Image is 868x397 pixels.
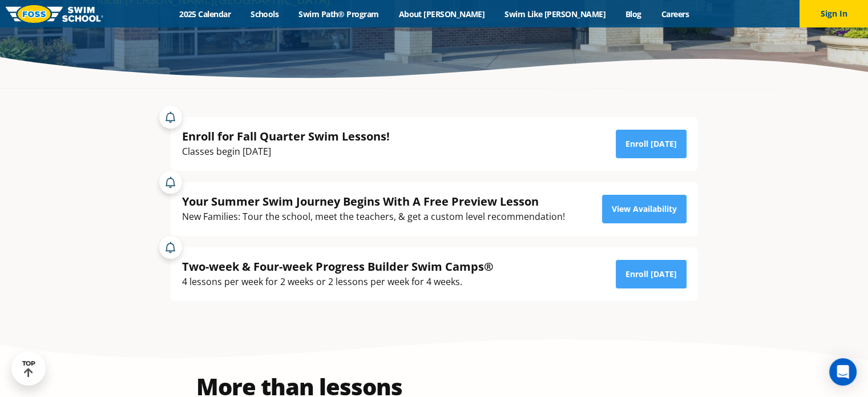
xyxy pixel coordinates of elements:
[182,194,565,209] div: Your Summer Swim Journey Begins With A Free Preview Lesson
[602,195,687,223] a: View Availability
[829,358,857,386] div: Open Intercom Messenger
[169,9,241,19] a: 2025 Calendar
[651,9,699,19] a: Careers
[615,9,651,19] a: Blog
[289,9,389,19] a: Swim Path® Program
[6,5,103,23] img: FOSS Swim School Logo
[616,260,687,288] a: Enroll [DATE]
[182,209,565,224] div: New Families: Tour the school, meet the teachers, & get a custom level recommendation!
[389,9,495,19] a: About [PERSON_NAME]
[182,129,390,144] div: Enroll for Fall Quarter Swim Lessons!
[182,274,494,290] div: 4 lessons per week for 2 weeks or 2 lessons per week for 4 weeks.
[182,144,390,159] div: Classes begin [DATE]
[616,130,687,158] a: Enroll [DATE]
[495,9,616,19] a: Swim Like [PERSON_NAME]
[182,259,494,274] div: Two-week & Four-week Progress Builder Swim Camps®
[241,9,289,19] a: Schools
[22,360,35,378] div: TOP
